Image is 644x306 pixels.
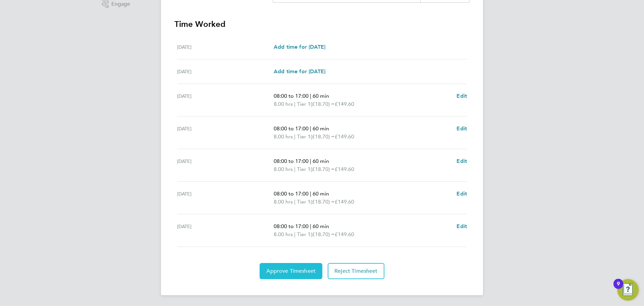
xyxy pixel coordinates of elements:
[457,190,467,198] a: Edit
[310,223,311,229] span: |
[274,158,309,164] span: 08:00 to 17:00
[313,125,329,132] span: 60 min
[274,93,309,99] span: 08:00 to 17:00
[177,92,274,108] div: [DATE]
[274,101,293,107] span: 8.00 hrs
[335,133,354,140] span: £149.60
[457,125,467,133] a: Edit
[297,198,311,206] span: Tier 1
[266,268,316,274] span: Approve Timesheet
[297,230,311,238] span: Tier 1
[335,231,354,237] span: £149.60
[457,93,467,99] span: Edit
[274,68,325,76] a: Add time for [DATE]
[177,68,274,76] div: [DATE]
[335,199,354,205] span: £149.60
[274,68,325,75] span: Add time for [DATE]
[177,43,274,51] div: [DATE]
[294,133,296,140] span: |
[457,157,467,165] a: Edit
[310,125,311,132] span: |
[310,190,311,197] span: |
[457,158,467,164] span: Edit
[335,101,354,107] span: £149.60
[294,166,296,172] span: |
[313,223,329,229] span: 60 min
[177,157,274,173] div: [DATE]
[297,165,311,173] span: Tier 1
[617,279,639,301] button: Open Resource Center, 9 new notifications
[274,43,325,51] a: Add time for [DATE]
[294,231,296,237] span: |
[274,231,293,237] span: 8.00 hrs
[274,125,309,132] span: 08:00 to 17:00
[311,133,335,140] span: (£18.70) =
[313,93,329,99] span: 60 min
[328,263,384,279] button: Reject Timesheet
[274,199,293,205] span: 8.00 hrs
[334,268,378,274] span: Reject Timesheet
[294,199,296,205] span: |
[311,166,335,172] span: (£18.70) =
[274,166,293,172] span: 8.00 hrs
[274,223,309,229] span: 08:00 to 17:00
[177,125,274,141] div: [DATE]
[274,44,325,50] span: Add time for [DATE]
[311,199,335,205] span: (£18.70) =
[313,158,329,164] span: 60 min
[177,190,274,206] div: [DATE]
[274,133,293,140] span: 8.00 hrs
[335,166,354,172] span: £149.60
[457,190,467,197] span: Edit
[457,125,467,132] span: Edit
[260,263,322,279] button: Approve Timesheet
[311,101,335,107] span: (£18.70) =
[310,93,311,99] span: |
[174,19,470,30] h3: Time Worked
[177,222,274,238] div: [DATE]
[310,158,311,164] span: |
[457,223,467,229] span: Edit
[617,284,620,293] div: 9
[297,100,311,108] span: Tier 1
[297,133,311,141] span: Tier 1
[274,190,309,197] span: 08:00 to 17:00
[311,231,335,237] span: (£18.70) =
[111,1,130,7] span: Engage
[294,101,296,107] span: |
[457,92,467,100] a: Edit
[313,190,329,197] span: 60 min
[457,222,467,230] a: Edit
